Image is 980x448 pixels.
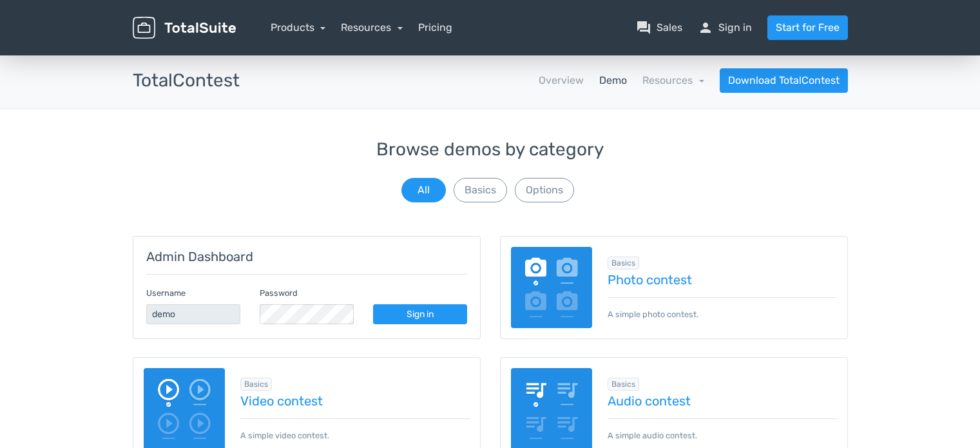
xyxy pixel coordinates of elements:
[146,249,467,264] h5: Admin Dashboard
[240,418,470,442] p: A simple video contest.
[515,178,574,202] button: Options
[636,20,651,35] span: question_answer
[260,287,298,299] label: Password
[271,21,326,34] a: Products
[539,73,584,88] a: Overview
[636,20,682,35] a: question_answerSales
[608,394,837,408] a: Audio contest
[511,247,593,329] img: image-poll.png.webp
[418,20,452,35] a: Pricing
[608,273,837,287] a: Photo contest
[133,17,236,39] img: TotalSuite for WordPress
[454,178,507,202] button: Basics
[642,74,704,86] a: Resources
[698,20,713,35] span: person
[608,257,639,269] span: Browse all in Basics
[240,394,470,408] a: Video contest
[401,178,446,202] button: All
[698,20,752,35] a: personSign in
[720,68,848,93] a: Download TotalContest
[599,73,627,88] a: Demo
[608,297,837,320] p: A simple photo contest.
[608,378,639,391] span: Browse all in Basics
[146,287,186,299] label: Username
[133,140,848,160] h3: Browse demos by category
[341,21,403,34] a: Resources
[373,304,467,324] a: Sign in
[767,15,848,40] a: Start for Free
[133,71,240,91] h3: TotalContest
[608,418,837,442] p: A simple audio contest.
[240,378,272,391] span: Browse all in Basics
